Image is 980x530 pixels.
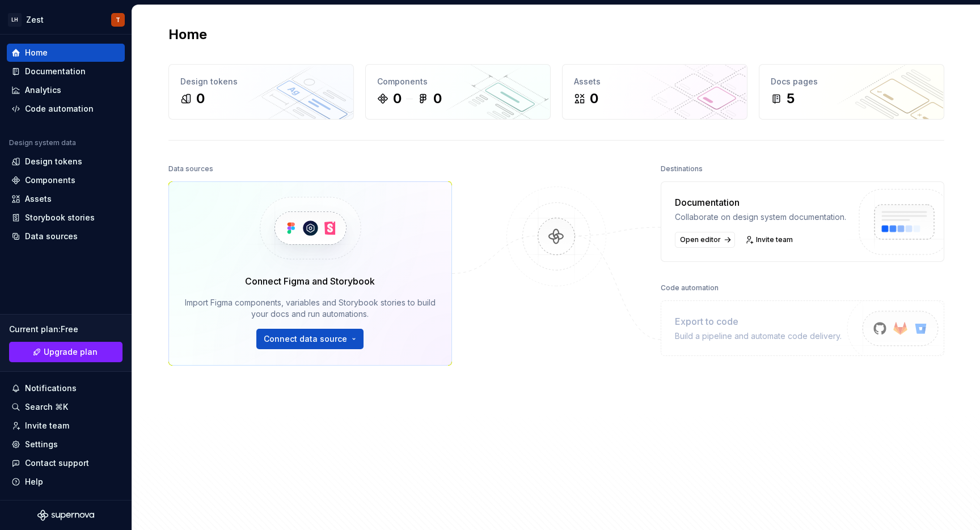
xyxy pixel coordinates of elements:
[433,90,442,108] div: 0
[7,454,125,472] button: Contact support
[7,435,125,453] a: Settings
[7,227,125,245] a: Data sources
[25,103,94,115] div: Code automation
[771,76,932,87] div: Docs pages
[168,26,207,44] h2: Home
[25,47,48,58] div: Home
[185,297,436,320] div: Import Figma components, variables and Storybook stories to build your docs and run automations.
[377,76,539,87] div: Components
[180,76,342,87] div: Design tokens
[25,212,95,223] div: Storybook stories
[574,76,736,87] div: Assets
[256,329,364,349] button: Connect data source
[675,315,842,328] div: Export to code
[25,420,69,431] div: Invite team
[25,476,43,487] div: Help
[25,66,86,77] div: Documentation
[393,90,402,108] div: 0
[7,62,125,80] a: Documentation
[25,175,75,186] div: Components
[25,439,58,450] div: Settings
[25,156,82,167] div: Design tokens
[787,90,795,108] div: 5
[590,90,598,108] div: 0
[661,161,703,177] div: Destinations
[680,235,721,244] span: Open editor
[7,44,125,62] a: Home
[7,171,125,189] a: Components
[759,64,944,120] a: Docs pages5
[756,235,793,244] span: Invite team
[7,417,125,435] a: Invite team
[675,196,846,209] div: Documentation
[196,90,205,108] div: 0
[562,64,747,120] a: Assets0
[8,13,22,27] div: LH
[7,190,125,208] a: Assets
[44,346,98,358] span: Upgrade plan
[25,457,89,469] div: Contact support
[25,231,78,242] div: Data sources
[7,81,125,99] a: Analytics
[9,324,122,335] div: Current plan : Free
[264,333,347,345] span: Connect data source
[675,211,846,223] div: Collaborate on design system documentation.
[675,330,842,342] div: Build a pipeline and automate code delivery.
[7,100,125,118] a: Code automation
[25,193,52,205] div: Assets
[9,342,122,362] a: Upgrade plan
[2,7,129,32] button: LHZestT
[9,138,76,147] div: Design system data
[365,64,551,120] a: Components00
[26,14,44,26] div: Zest
[168,161,213,177] div: Data sources
[675,232,735,248] a: Open editor
[25,84,61,96] div: Analytics
[245,274,375,288] div: Connect Figma and Storybook
[37,510,94,521] svg: Supernova Logo
[168,64,354,120] a: Design tokens0
[25,383,77,394] div: Notifications
[116,15,120,24] div: T
[7,398,125,416] button: Search ⌘K
[7,209,125,227] a: Storybook stories
[7,379,125,397] button: Notifications
[25,401,68,413] div: Search ⌘K
[7,152,125,171] a: Design tokens
[7,473,125,491] button: Help
[742,232,798,248] a: Invite team
[661,280,719,296] div: Code automation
